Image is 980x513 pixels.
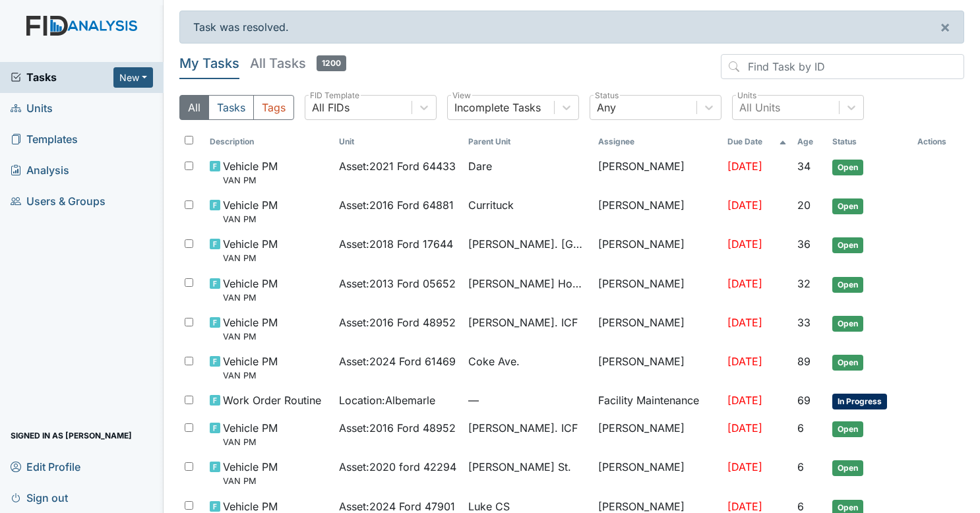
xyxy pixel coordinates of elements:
[727,355,762,368] span: [DATE]
[827,131,913,153] th: Toggle SortBy
[927,11,964,43] button: ×
[317,55,346,71] span: 1200
[832,198,863,214] span: Open
[912,131,964,153] th: Actions
[468,236,587,252] span: [PERSON_NAME]. [GEOGRAPHIC_DATA]
[727,460,762,473] span: [DATE]
[223,353,278,382] span: Vehicle PM VAN PM
[339,158,456,174] span: Asset : 2021 Ford 64433
[223,392,321,408] span: Work Order Routine
[721,54,964,79] input: Find Task by ID
[179,95,294,120] div: Type filter
[11,98,53,119] span: Units
[223,174,278,187] small: VAN PM
[339,420,456,436] span: Asset : 2016 Ford 48952
[339,392,435,408] span: Location : Albemarle
[593,309,722,348] td: [PERSON_NAME]
[179,95,209,120] button: All
[593,131,722,153] th: Assignee
[468,420,578,436] span: [PERSON_NAME]. ICF
[339,459,456,475] span: Asset : 2020 ford 42294
[593,387,722,415] td: Facility Maintenance
[832,160,863,175] span: Open
[593,192,722,231] td: [PERSON_NAME]
[250,54,346,73] h5: All Tasks
[797,394,811,407] span: 69
[223,369,278,382] small: VAN PM
[468,315,578,330] span: [PERSON_NAME]. ICF
[223,158,278,187] span: Vehicle PM VAN PM
[797,237,811,251] span: 36
[832,460,863,476] span: Open
[727,198,762,212] span: [DATE]
[468,353,520,369] span: Coke Ave.
[597,100,616,115] div: Any
[223,236,278,264] span: Vehicle PM VAN PM
[223,420,278,448] span: Vehicle PM VAN PM
[179,11,964,44] div: Task was resolved.
[223,252,278,264] small: VAN PM
[722,131,792,153] th: Toggle SortBy
[253,95,294,120] button: Tags
[468,459,571,475] span: [PERSON_NAME] St.
[468,276,587,291] span: [PERSON_NAME] House
[792,131,826,153] th: Toggle SortBy
[223,436,278,448] small: VAN PM
[223,291,278,304] small: VAN PM
[727,160,762,173] span: [DATE]
[940,17,950,36] span: ×
[312,100,350,115] div: All FIDs
[223,459,278,487] span: Vehicle PM VAN PM
[593,153,722,192] td: [PERSON_NAME]
[593,270,722,309] td: [PERSON_NAME]
[468,392,587,408] span: —
[339,236,453,252] span: Asset : 2018 Ford 17644
[727,500,762,513] span: [DATE]
[339,276,456,291] span: Asset : 2013 Ford 05652
[223,330,278,343] small: VAN PM
[11,425,132,446] span: Signed in as [PERSON_NAME]
[727,316,762,329] span: [DATE]
[832,237,863,253] span: Open
[797,277,811,290] span: 32
[739,100,780,115] div: All Units
[11,487,68,508] span: Sign out
[727,277,762,290] span: [DATE]
[468,197,514,213] span: Currituck
[797,198,811,212] span: 20
[208,95,254,120] button: Tasks
[593,454,722,493] td: [PERSON_NAME]
[727,237,762,251] span: [DATE]
[11,456,80,477] span: Edit Profile
[339,353,456,369] span: Asset : 2024 Ford 61469
[223,475,278,487] small: VAN PM
[11,191,106,212] span: Users & Groups
[185,136,193,144] input: Toggle All Rows Selected
[468,158,492,174] span: Dare
[832,355,863,371] span: Open
[223,197,278,226] span: Vehicle PM VAN PM
[113,67,153,88] button: New
[832,277,863,293] span: Open
[339,197,454,213] span: Asset : 2016 Ford 64881
[593,231,722,270] td: [PERSON_NAME]
[223,276,278,304] span: Vehicle PM VAN PM
[11,129,78,150] span: Templates
[797,160,811,173] span: 34
[832,421,863,437] span: Open
[797,355,811,368] span: 89
[179,54,239,73] h5: My Tasks
[727,394,762,407] span: [DATE]
[334,131,463,153] th: Toggle SortBy
[11,160,69,181] span: Analysis
[727,421,762,435] span: [DATE]
[11,69,113,85] a: Tasks
[797,500,804,513] span: 6
[593,348,722,387] td: [PERSON_NAME]
[339,315,456,330] span: Asset : 2016 Ford 48952
[454,100,541,115] div: Incomplete Tasks
[223,213,278,226] small: VAN PM
[204,131,334,153] th: Toggle SortBy
[797,421,804,435] span: 6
